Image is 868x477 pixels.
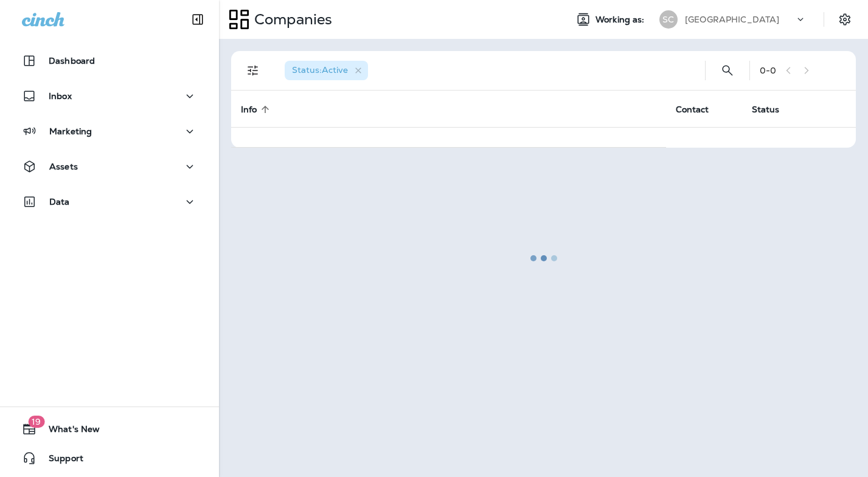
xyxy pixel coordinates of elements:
button: Dashboard [12,49,207,73]
span: Support [36,453,83,468]
span: 19 [28,416,44,428]
button: Data [12,190,207,214]
button: Collapse Sidebar [181,7,215,32]
button: Assets [12,154,207,179]
button: Settings [834,9,856,30]
button: Support [12,446,207,470]
p: Assets [49,162,78,171]
p: Marketing [49,126,92,136]
button: Marketing [12,119,207,143]
button: Inbox [12,84,207,108]
button: 19What's New [12,417,207,441]
span: Working as: [595,15,647,25]
div: SC [659,10,678,29]
p: Data [49,197,70,207]
p: [GEOGRAPHIC_DATA] [685,15,779,24]
p: Inbox [49,91,72,101]
p: Companies [249,10,332,29]
p: Dashboard [49,56,95,66]
span: What's New [36,424,100,439]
